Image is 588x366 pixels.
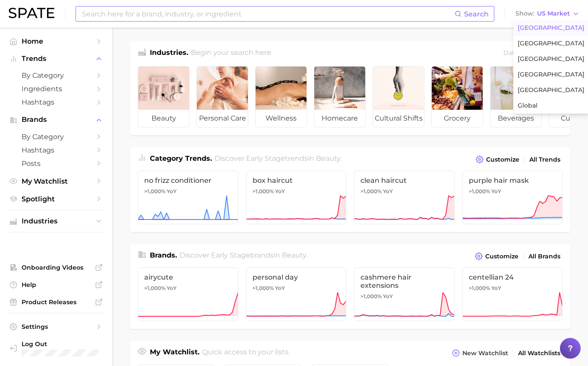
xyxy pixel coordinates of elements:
[316,154,340,162] span: beauty
[360,293,382,299] span: >1,000%
[275,188,285,195] span: YoY
[144,188,165,194] span: >1,000%
[383,188,393,195] span: YoY
[503,48,563,59] div: Data update: [DATE]
[7,157,105,170] a: Posts
[253,285,274,291] span: >1,000%
[22,98,91,106] span: Hashtags
[314,110,365,127] span: homecare
[150,347,199,359] h1: My Watchlist.
[138,110,189,127] span: beauty
[518,40,585,47] span: [GEOGRAPHIC_DATA]
[469,188,490,194] span: >1,000%
[7,35,105,48] a: Home
[22,340,98,348] span: Log Out
[515,11,534,16] span: Show
[490,66,542,127] a: beverages
[450,347,510,359] button: New Watchlist
[469,285,490,291] span: >1,000%
[360,188,382,194] span: >1,000%
[22,37,91,45] span: Home
[518,24,585,32] span: [GEOGRAPHIC_DATA]
[22,177,91,185] span: My Watchlist
[462,267,563,321] a: centellian 24>1,000% YoY
[255,66,307,127] a: wellness
[432,110,483,127] span: grocery
[373,110,424,127] span: cultural shifts
[7,320,105,333] a: Settings
[256,110,307,127] span: wellness
[253,273,340,281] span: personal day
[537,11,570,16] span: US Market
[518,55,585,63] span: [GEOGRAPHIC_DATA]
[7,52,105,65] button: Trends
[518,350,560,357] span: All Watchlists
[22,298,91,306] span: Product Releases
[528,253,560,260] span: All Brands
[7,278,105,291] a: Help
[22,264,91,271] span: Onboarding Videos
[215,154,341,162] span: Discover Early Stage trends in .
[144,285,165,291] span: >1,000%
[22,195,91,203] span: Spotlight
[518,71,585,78] span: [GEOGRAPHIC_DATA]
[144,273,232,281] span: airycute
[22,71,91,80] span: by Category
[373,66,424,127] a: cultural shifts
[9,8,54,18] img: SPATE
[7,261,105,274] a: Onboarding Videos
[138,66,190,127] a: beauty
[196,66,248,127] a: personal care
[486,156,519,163] span: Customize
[7,175,105,188] a: My Watchlist
[150,251,177,259] span: Brands .
[526,251,563,262] a: All Brands
[81,6,455,21] input: Search here for a brand, industry, or ingredient
[22,217,91,225] span: Industries
[491,285,501,292] span: YoY
[253,188,274,194] span: >1,000%
[7,192,105,206] a: Spotlight
[513,8,582,19] button: ShowUS Market
[180,251,307,259] span: Discover Early Stage brands in .
[473,250,521,262] button: Customize
[7,215,105,228] button: Industries
[469,273,556,281] span: centellian 24
[22,323,91,331] span: Settings
[150,48,188,59] h1: Industries.
[469,176,556,185] span: purple hair mask
[138,171,238,224] a: no frizz conditioner>1,000% YoY
[167,188,177,195] span: YoY
[464,10,489,18] span: Search
[22,55,91,63] span: Trends
[516,347,563,359] a: All Watchlists
[7,69,105,82] a: by Category
[7,130,105,143] a: by Category
[167,285,177,292] span: YoY
[22,146,91,154] span: Hashtags
[383,293,393,300] span: YoY
[7,95,105,109] a: Hashtags
[360,273,448,290] span: cashmere hair extensions
[485,253,518,260] span: Customize
[518,86,585,94] span: [GEOGRAPHIC_DATA]
[527,154,563,165] a: All Trends
[354,267,455,321] a: cashmere hair extensions>1,000% YoY
[246,267,347,321] a: personal day>1,000% YoY
[490,110,541,127] span: beverages
[150,154,212,162] span: Category Trends .
[314,66,366,127] a: homecare
[22,159,91,168] span: Posts
[202,347,290,359] h2: Quick access to your lists.
[22,133,91,141] span: by Category
[518,102,537,109] span: Global
[354,171,455,224] a: clean haircut>1,000% YoY
[275,285,285,292] span: YoY
[7,82,105,95] a: Ingredients
[253,176,340,185] span: box haircut
[7,296,105,309] a: Product Releases
[191,48,272,59] h2: Begin your search here.
[462,350,508,357] span: New Watchlist
[431,66,483,127] a: grocery
[529,156,560,163] span: All Trends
